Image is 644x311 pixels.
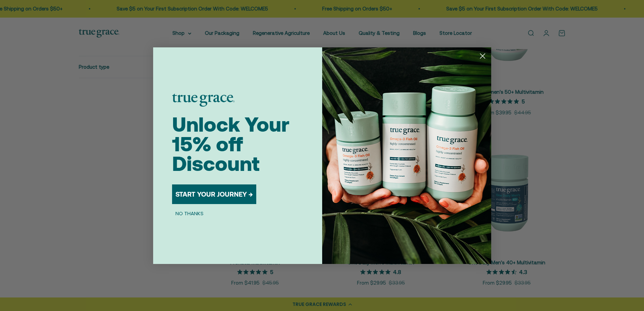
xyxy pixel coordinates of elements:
[172,209,207,218] button: NO THANKS
[172,113,289,175] span: Unlock Your 15% off Discount
[172,94,235,107] img: logo placeholder
[322,47,491,264] img: 098727d5-50f8-4f9b-9554-844bb8da1403.jpeg
[172,184,256,204] button: START YOUR JOURNEY →
[477,50,488,62] button: Close dialog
